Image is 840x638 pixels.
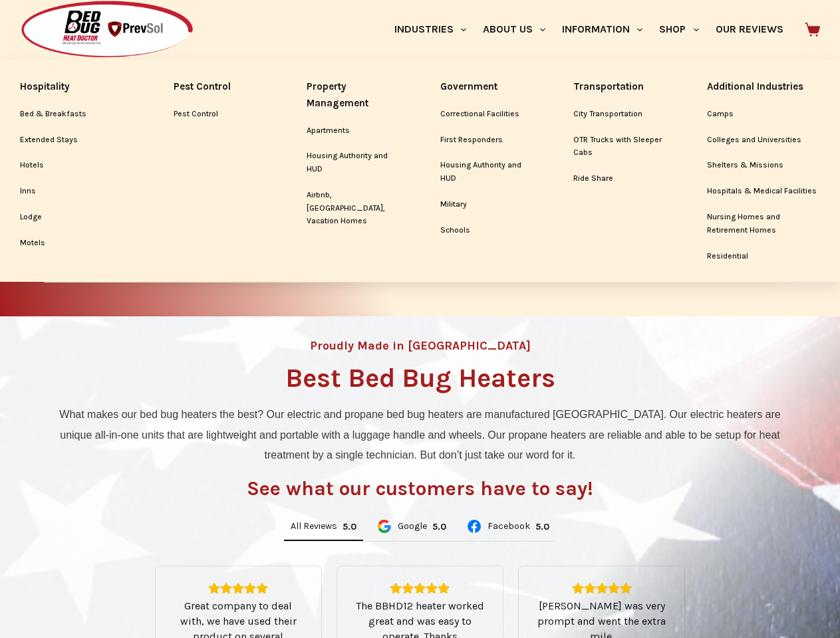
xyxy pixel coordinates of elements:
h3: See what our customers have to say! [247,478,593,498]
div: 5.0 [535,521,549,532]
a: Hotels [20,153,133,178]
div: Rating: 5.0 out of 5 [172,582,305,594]
a: Camps [707,102,821,127]
a: Hospitality [20,72,133,101]
a: OTR Trucks with Sleeper Cabs [573,128,666,166]
div: Rating: 5.0 out of 5 [535,582,668,594]
h4: Proudly Made in [GEOGRAPHIC_DATA] [310,340,531,352]
a: Housing Authority and HUD [307,144,400,182]
a: Motels [20,231,133,256]
a: Hospitals & Medical Facilities [707,179,821,204]
a: Airbnb, [GEOGRAPHIC_DATA], Vacation Homes [307,183,400,234]
a: Pest Control [174,72,267,101]
div: Rating: 5.0 out of 5 [535,521,549,532]
a: Nursing Homes and Retirement Homes [707,205,821,243]
a: Inns [20,179,133,204]
a: Shelters & Missions [707,153,821,178]
a: Ride Share [573,166,666,191]
a: First Responders [440,128,533,153]
div: Rating: 5.0 out of 5 [353,582,487,594]
a: Extended Stays [20,128,133,153]
div: 5.0 [432,521,446,532]
div: Rating: 5.0 out of 5 [432,521,446,532]
span: Google [398,522,427,531]
a: Housing Authority and HUD [440,153,533,191]
a: Correctional Facilities [440,102,533,127]
a: Additional Industries [707,72,821,101]
a: Military [440,192,533,217]
a: Colleges and Universities [707,128,821,153]
a: City Transportation [573,102,666,127]
div: Rating: 5.0 out of 5 [343,521,356,532]
a: Lodge [20,205,133,230]
a: Pest Control [174,102,267,127]
a: Schools [440,218,533,243]
div: 5.0 [343,521,356,532]
a: Residential [707,244,821,269]
p: What makes our bed bug heaters the best? Our electric and propane bed bug heaters are manufacture... [49,405,791,465]
span: All Reviews [291,522,337,531]
button: Open LiveChat chat widget [11,5,51,45]
a: Transportation [573,72,666,101]
a: Apartments [307,118,400,144]
a: Bed & Breakfasts [20,102,133,127]
span: Facebook [488,522,530,531]
h1: Best Bed Bug Heaters [285,365,555,391]
a: Property Management [307,72,400,118]
a: Government [440,72,533,101]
